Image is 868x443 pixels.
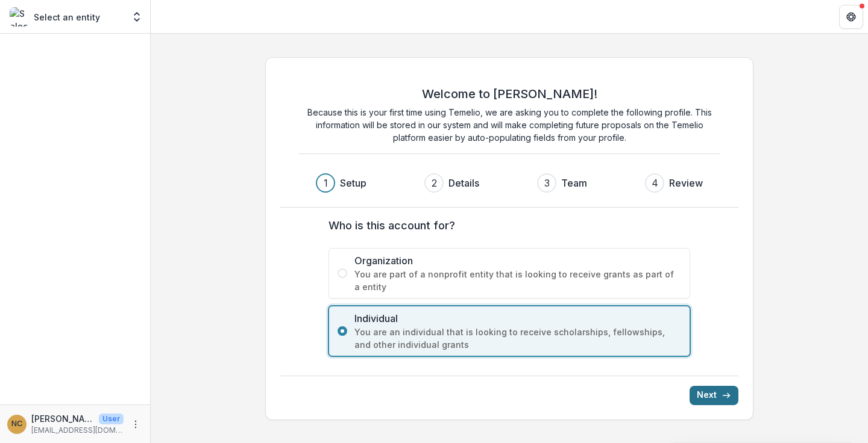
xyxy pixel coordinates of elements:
div: Progress [316,173,703,193]
h3: Review [669,176,703,190]
span: You are part of a nonprofit entity that is looking to receive grants as part of a entity [354,268,681,293]
p: Because this is your first time using Temelio, we are asking you to complete the following profil... [298,106,720,144]
p: [PERSON_NAME] [31,412,94,425]
div: 4 [652,176,658,190]
div: 1 [324,176,328,190]
button: Next [690,386,738,405]
h3: Setup [340,176,366,190]
button: Open entity switcher [128,5,145,29]
div: 2 [432,176,437,190]
div: 3 [544,176,550,190]
button: Get Help [839,5,863,29]
p: [EMAIL_ADDRESS][DOMAIN_NAME] [31,425,124,436]
h3: Team [561,176,587,190]
h2: Welcome to [PERSON_NAME]! [422,87,597,101]
img: Select an entity [10,7,29,26]
button: More [128,417,143,432]
span: You are an individual that is looking to receive scholarships, fellowships, and other individual ... [354,326,681,351]
label: Who is this account for? [329,217,683,234]
div: Nancy Cohen [11,420,22,428]
h3: Details [448,176,479,190]
p: User [99,414,124,424]
span: Individual [354,311,681,326]
span: Organization [354,253,681,268]
p: Select an entity [34,11,100,23]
